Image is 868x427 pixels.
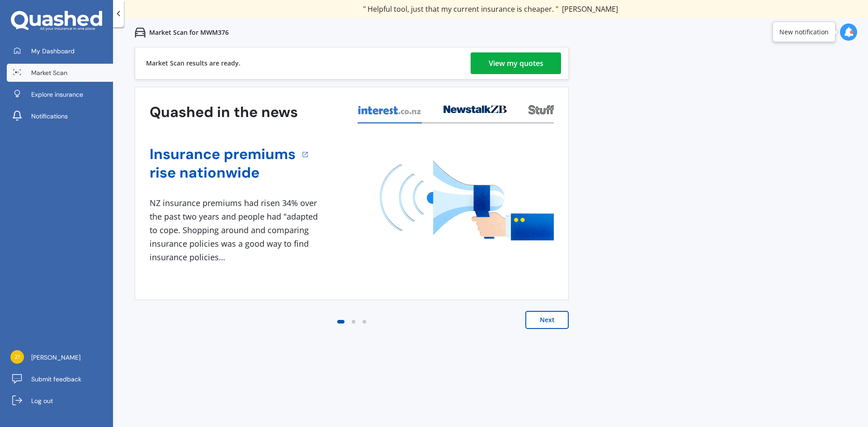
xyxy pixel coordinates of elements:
a: [PERSON_NAME] [7,348,113,366]
div: New notification [779,28,829,37]
a: My Dashboard [7,42,113,60]
span: My Dashboard [31,47,75,56]
button: Next [525,311,569,329]
img: c6ab478469a619bf10db6153adabccac [10,350,24,364]
span: [PERSON_NAME] [31,353,80,362]
a: Submit feedback [7,370,113,388]
a: View my quotes [471,52,561,74]
div: NZ insurance premiums had risen 34% over the past two years and people had "adapted to cope. Shop... [150,197,321,264]
div: View my quotes [489,52,543,74]
img: media image [380,160,554,240]
h3: Quashed in the news [150,103,298,122]
span: Log out [31,396,53,405]
img: car.f15378c7a67c060ca3f3.svg [135,27,146,38]
span: Explore insurance [31,90,83,99]
span: Submit feedback [31,375,81,384]
a: Explore insurance [7,85,113,103]
a: Insurance premiums [150,145,296,164]
a: Log out [7,392,113,410]
div: Market Scan results are ready. [146,47,241,79]
a: Notifications [7,107,113,125]
a: rise nationwide [150,164,296,182]
a: Market Scan [7,64,113,82]
span: Market Scan [31,68,67,77]
p: Market Scan for MWM376 [149,28,229,37]
span: Notifications [31,112,68,121]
